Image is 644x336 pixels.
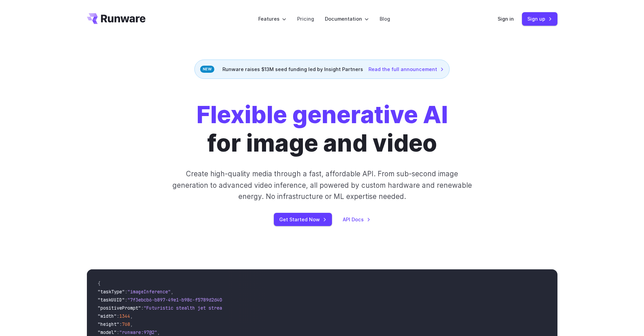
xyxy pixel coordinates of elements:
span: "positivePrompt" [98,305,141,311]
h1: for image and video [196,100,448,157]
a: Pricing [297,15,314,23]
a: API Docs [343,216,371,223]
span: "height" [98,321,119,327]
label: Features [258,15,286,23]
a: Read the full announcement [368,65,444,73]
label: Documentation [325,15,369,23]
span: : [125,289,127,295]
span: "7f3ebcb6-b897-49e1-b98c-f5789d2d40d7" [127,297,230,303]
span: { [98,281,100,287]
p: Create high-quality media through a fast, affordable API. From sub-second image generation to adv... [171,168,473,202]
span: , [171,289,173,295]
span: "runware:97@2" [119,329,157,335]
a: Blog [380,15,390,23]
a: Sign in [498,15,514,23]
span: , [130,313,133,319]
span: 1344 [119,313,130,319]
span: 768 [122,321,130,327]
span: , [157,329,160,335]
span: : [141,305,144,311]
span: , [130,321,133,327]
strong: Flexible generative AI [196,100,448,129]
span: : [119,321,122,327]
span: : [117,329,119,335]
span: "taskUUID" [98,297,125,303]
span: "width" [98,313,117,319]
span: "imageInference" [127,289,171,295]
span: : [125,297,127,303]
a: Go to / [87,13,146,24]
span: "model" [98,329,117,335]
a: Sign up [522,12,557,25]
span: : [117,313,119,319]
div: Runware raises $13M seed funding led by Insight Partners [194,60,450,79]
span: "Futuristic stealth jet streaking through a neon-lit cityscape with glowing purple exhaust" [144,305,390,311]
span: "taskType" [98,289,125,295]
a: Get Started Now [274,213,332,226]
